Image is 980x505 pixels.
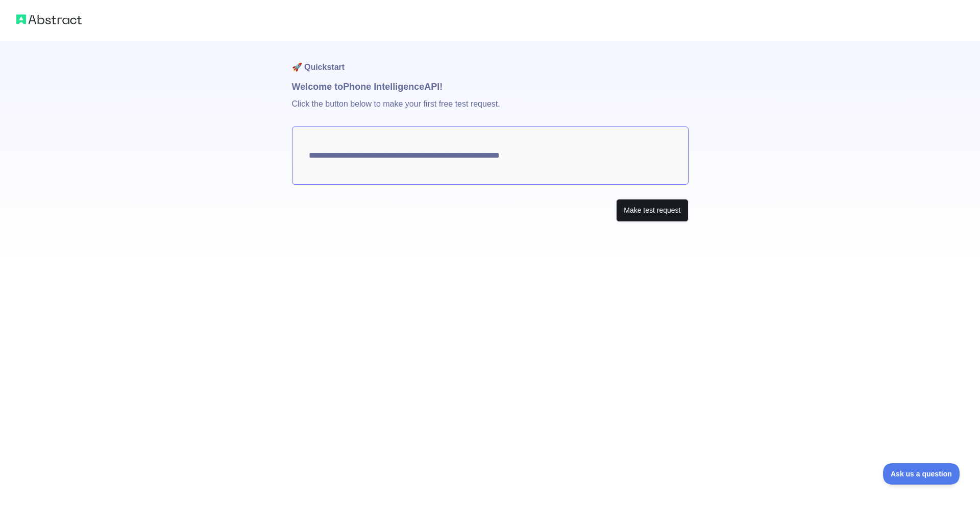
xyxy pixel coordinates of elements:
[292,41,689,80] h1: 🚀 Quickstart
[883,463,960,485] iframe: Toggle Customer Support
[16,12,82,27] img: Abstract logo
[616,199,688,222] button: Make test request
[292,80,689,94] h1: Welcome to Phone Intelligence API!
[292,94,689,127] p: Click the button below to make your first free test request.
